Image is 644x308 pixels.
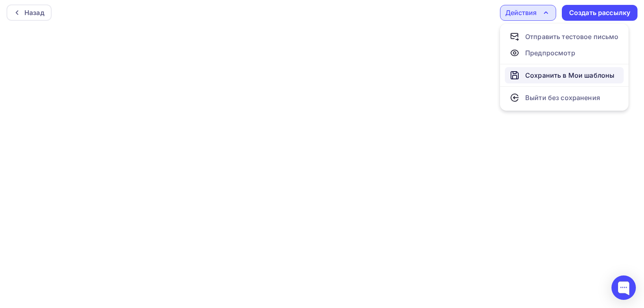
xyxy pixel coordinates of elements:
[24,8,44,17] div: Назад
[525,70,614,80] div: Сохранить в Мои шаблоны
[569,8,630,17] div: Создать рассылку
[500,5,556,21] button: Действия
[525,48,575,58] div: Предпросмотр
[525,32,619,42] div: Отправить тестовое письмо
[505,8,537,17] div: Действия
[525,93,600,103] div: Выйти без сохранения
[500,24,629,111] ul: Действия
